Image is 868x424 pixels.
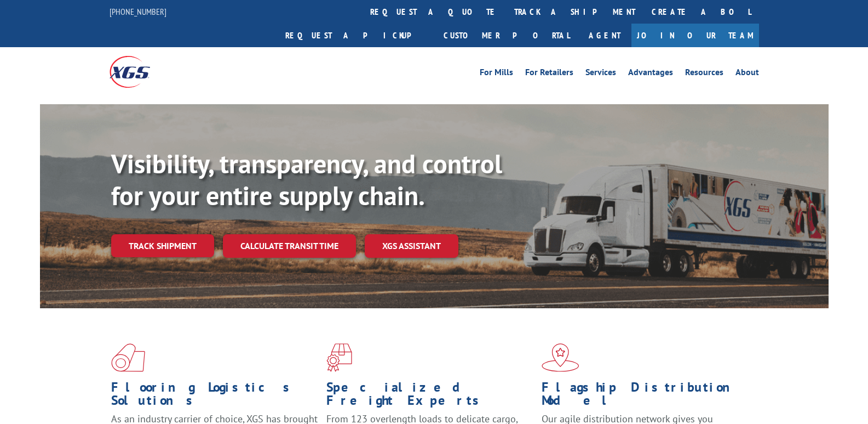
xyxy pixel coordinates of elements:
a: Advantages [628,68,673,80]
img: xgs-icon-flagship-distribution-model-red [542,343,579,372]
img: xgs-icon-focused-on-flooring-red [326,343,352,372]
h1: Specialized Freight Experts [326,381,533,412]
a: Services [585,68,616,80]
a: Customer Portal [435,24,578,47]
a: Agent [578,24,631,47]
a: Calculate transit time [223,234,356,258]
h1: Flagship Distribution Model [542,381,749,412]
a: Join Our Team [631,24,759,47]
a: For Mills [480,68,513,80]
a: Track shipment [111,234,214,257]
b: Visibility, transparency, and control for your entire supply chain. [111,146,502,212]
a: About [735,68,759,80]
a: [PHONE_NUMBER] [110,6,166,17]
a: XGS ASSISTANT [365,234,458,258]
h1: Flooring Logistics Solutions [111,381,318,412]
a: For Retailers [525,68,573,80]
img: xgs-icon-total-supply-chain-intelligence-red [111,343,145,372]
a: Resources [685,68,723,80]
a: Request a pickup [277,24,435,47]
